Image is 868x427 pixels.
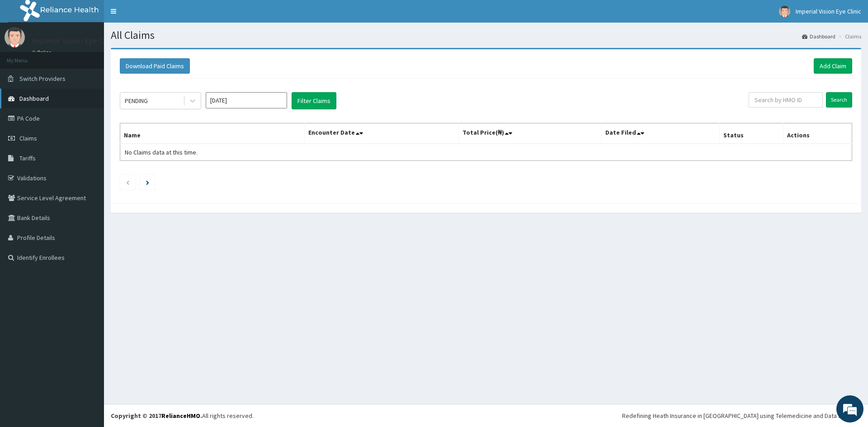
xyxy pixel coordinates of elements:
[601,123,719,144] th: Date Filed
[111,412,202,420] strong: Copyright © 2017 .
[749,92,823,108] input: Search by HMO ID
[161,412,200,420] a: RelianceHMO
[104,404,868,427] footer: All rights reserved.
[120,58,190,74] button: Download Paid Claims
[148,5,170,26] div: Minimize live chat window
[146,178,149,186] a: Next page
[719,123,783,144] th: Status
[5,27,25,47] img: User Image
[836,33,861,40] li: Claims
[47,51,152,62] div: Chat with us now
[120,123,305,144] th: Name
[19,134,37,142] span: Claims
[783,123,852,144] th: Actions
[5,247,172,278] textarea: Type your message and hit 'Enter'
[814,58,852,74] a: Add Claim
[19,154,36,162] span: Tariffs
[826,92,852,108] input: Search
[779,6,790,17] img: User Image
[125,96,148,105] div: PENDING
[802,33,835,40] a: Dashboard
[19,94,49,103] span: Dashboard
[206,92,287,108] input: Select Month and Year
[111,29,861,41] h1: All Claims
[292,92,336,109] button: Filter Claims
[458,123,601,144] th: Total Price(₦)
[32,49,53,56] a: Online
[52,114,125,205] span: We're online!
[796,7,861,15] span: Imperial Vision Eye Clinic
[622,411,861,420] div: Redefining Heath Insurance in [GEOGRAPHIC_DATA] using Telemedicine and Data Science!
[304,123,458,144] th: Encounter Date
[17,45,37,68] img: d_794563401_company_1708531726252_794563401
[32,37,118,45] p: Imperial Vision Eye Clinic
[125,148,198,156] span: No Claims data at this time.
[126,178,130,186] a: Previous page
[19,75,66,83] span: Switch Providers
